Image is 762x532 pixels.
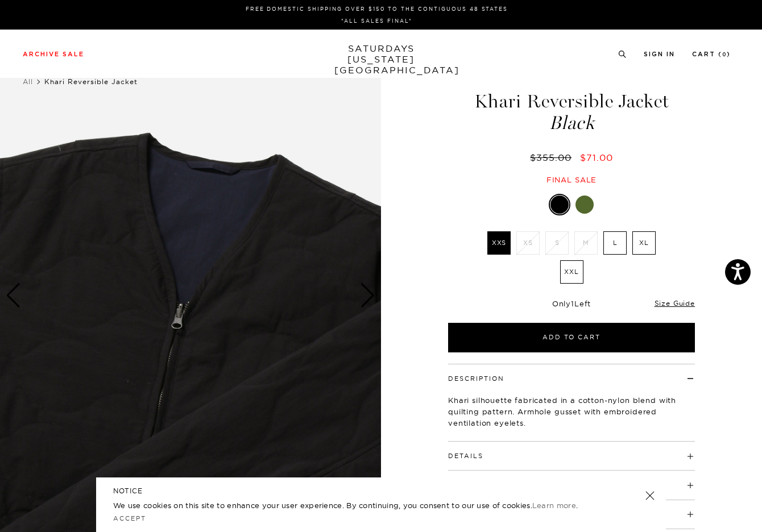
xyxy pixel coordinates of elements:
a: Cart (0) [692,51,731,57]
a: Learn more [532,501,576,510]
h5: NOTICE [113,486,649,496]
span: Khari Reversible Jacket [44,77,138,86]
p: Khari silhouette fabricated in a cotton-nylon blend with quilting pattern. Armhole gusset with em... [448,394,695,429]
p: We use cookies on this site to enhance your user experience. By continuing, you consent to our us... [113,500,608,511]
button: Details [448,453,483,459]
a: SATURDAYS[US_STATE][GEOGRAPHIC_DATA] [334,43,428,76]
small: 0 [722,52,727,57]
div: Final sale [446,175,697,185]
span: 1 [571,299,574,308]
button: Add to Cart [448,323,695,352]
span: Black [446,114,697,132]
a: All [23,77,33,86]
label: XXS [487,231,511,255]
div: Next slide [360,283,375,308]
div: Only Left [448,299,695,309]
p: *ALL SALES FINAL* [27,16,726,25]
label: XL [632,231,656,255]
button: Description [448,376,504,382]
h1: Khari Reversible Jacket [446,92,697,132]
label: L [603,231,627,255]
label: XXL [560,260,583,284]
a: Archive Sale [23,51,84,57]
div: Previous slide [6,283,21,308]
span: $71.00 [580,152,613,163]
a: Size Guide [655,299,695,307]
a: Accept [113,514,146,522]
p: FREE DOMESTIC SHIPPING OVER $150 TO THE CONTIGUOUS 48 STATES [27,5,726,13]
del: $355.00 [530,152,576,163]
a: Sign In [644,51,675,57]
